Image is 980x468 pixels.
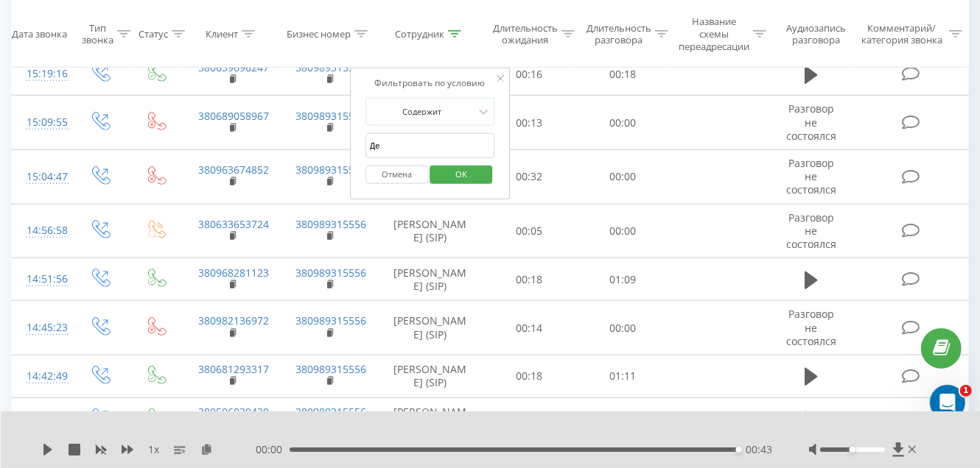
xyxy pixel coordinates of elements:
[679,15,749,53] div: Название схемы переадресации
[786,156,836,196] span: Разговор не состоялся
[27,405,57,433] div: 14:38:36
[198,266,269,280] a: 380968281123
[198,163,269,177] a: 380963674852
[198,217,269,231] a: 380633653724
[198,405,269,419] a: 380506039430
[295,405,366,419] a: 380989315556
[575,96,669,150] td: 00:00
[27,108,57,137] div: 15:09:55
[287,28,351,40] div: Бизнес номер
[148,442,159,457] span: 1 x
[378,204,483,258] td: [PERSON_NAME] (SIP)
[198,109,269,123] a: 380689058967
[27,362,57,391] div: 14:42:49
[206,28,238,40] div: Клиент
[198,60,269,74] a: 380639696247
[483,355,576,397] td: 00:18
[483,150,576,205] td: 00:32
[575,150,669,205] td: 00:00
[786,210,836,251] span: Разговор не состоялся
[27,163,57,191] div: 15:04:47
[295,109,366,123] a: 380989315556
[441,163,482,185] span: OK
[378,258,483,301] td: [PERSON_NAME] (SIP)
[930,385,965,420] iframe: Intercom live chat
[82,21,113,46] div: Тип звонка
[295,266,366,280] a: 380989315556
[483,258,576,301] td: 00:18
[483,96,576,150] td: 00:13
[483,398,576,441] td: 00:07
[786,102,836,142] span: Разговор не состоялся
[365,76,495,91] div: Фильтровать по условию
[295,362,366,376] a: 380989315556
[483,301,576,355] td: 00:14
[736,447,742,453] div: Accessibility label
[575,355,669,397] td: 01:11
[27,60,57,88] div: 15:19:16
[378,301,483,355] td: [PERSON_NAME] (SIP)
[575,301,669,355] td: 00:00
[430,166,493,184] button: OK
[960,385,972,397] span: 1
[587,21,651,46] div: Длительность разговора
[365,133,495,159] input: Введите значение
[493,21,558,46] div: Длительность ожидания
[786,307,836,347] span: Разговор не состоялся
[575,258,669,301] td: 01:09
[256,442,290,457] span: 00:00
[859,21,945,46] div: Комментарий/категория звонка
[483,204,576,258] td: 00:05
[483,53,576,96] td: 00:16
[198,362,269,376] a: 380681293317
[378,355,483,397] td: [PERSON_NAME] (SIP)
[575,53,669,96] td: 00:18
[198,313,269,327] a: 380982136972
[575,204,669,258] td: 00:00
[295,217,366,231] a: 380989315556
[575,398,669,441] td: 00:08
[395,28,444,40] div: Сотрудник
[295,163,366,177] a: 380989315556
[27,216,57,245] div: 14:56:58
[295,60,366,74] a: 380989315556
[850,447,855,453] div: Accessibility label
[139,28,168,40] div: Статус
[746,442,772,457] span: 00:43
[780,21,853,46] div: Аудиозапись разговора
[27,313,57,342] div: 14:45:23
[295,313,366,327] a: 380989315556
[27,265,57,294] div: 14:51:56
[365,166,428,184] button: Отмена
[12,28,67,40] div: Дата звонка
[378,398,483,441] td: [PERSON_NAME] (SIP)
